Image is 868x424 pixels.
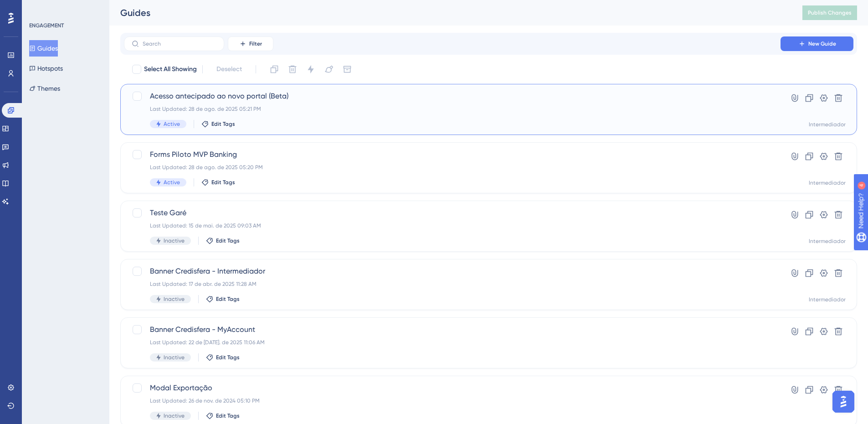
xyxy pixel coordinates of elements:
button: Hotspots [29,60,63,77]
div: Last Updated: 28 de ago. de 2025 05:20 PM [150,164,755,171]
button: Guides [29,40,58,57]
div: Intermediador [809,179,846,186]
input: Search [143,41,216,47]
span: Banner Credisfera - MyAccount [150,324,755,335]
span: Inactive [164,412,185,419]
span: Acesso antecipado ao novo portal (Beta) [150,91,755,102]
button: New Guide [781,36,853,51]
span: New Guide [808,40,836,47]
span: Edit Tags [216,412,240,419]
button: Edit Tags [206,412,240,419]
button: Edit Tags [206,354,240,361]
iframe: UserGuiding AI Assistant Launcher [830,388,857,415]
span: Modal Exportação [150,383,755,393]
span: Edit Tags [211,120,235,128]
div: Intermediador [809,238,846,245]
span: Inactive [164,354,185,361]
div: Intermediador [809,121,846,128]
div: Last Updated: 22 de [DATE]. de 2025 11:06 AM [150,339,755,346]
div: Last Updated: 26 de nov. de 2024 05:10 PM [150,397,755,404]
button: Publish Changes [802,5,857,20]
div: Last Updated: 28 de ago. de 2025 05:21 PM [150,105,755,113]
div: 4 [63,5,66,12]
span: Active [164,120,180,128]
span: Forms Piloto MVP Banking [150,149,755,160]
span: Need Help? [21,2,57,13]
span: Inactive [164,295,185,303]
div: ENGAGEMENT [29,22,64,29]
button: Deselect [208,61,250,78]
div: Last Updated: 17 de abr. de 2025 11:28 AM [150,280,755,288]
span: Deselect [216,64,242,75]
div: Guides [120,6,780,19]
button: Edit Tags [206,237,240,244]
span: Edit Tags [216,295,240,303]
div: Intermediador [809,296,846,303]
span: Edit Tags [216,354,240,361]
span: Edit Tags [211,179,235,186]
span: Publish Changes [808,9,852,16]
button: Edit Tags [201,120,235,128]
span: Edit Tags [216,237,240,244]
button: Themes [29,80,60,97]
span: Inactive [164,237,185,244]
span: Filter [249,40,262,47]
button: Edit Tags [201,179,235,186]
button: Edit Tags [206,295,240,303]
span: Teste Garé [150,207,755,218]
div: Last Updated: 15 de mai. de 2025 09:03 AM [150,222,755,229]
button: Filter [228,36,273,51]
span: Select All Showing [144,64,197,75]
span: Active [164,179,180,186]
span: Banner Credisfera - Intermediador [150,266,755,277]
